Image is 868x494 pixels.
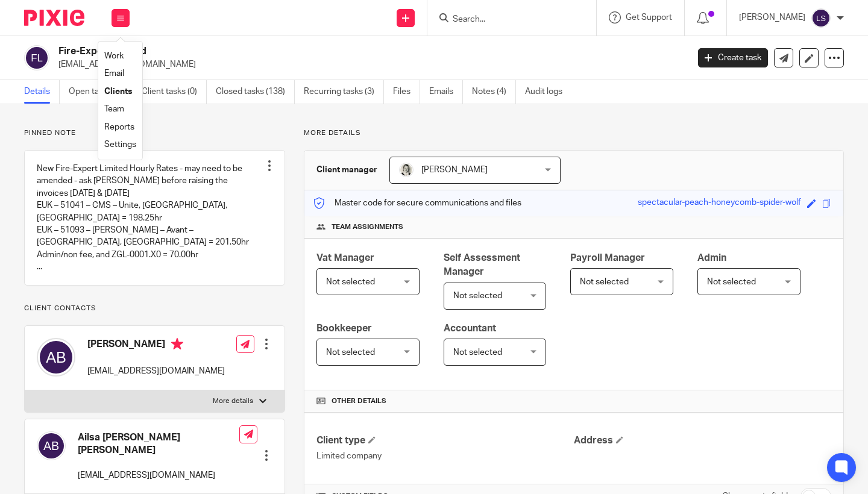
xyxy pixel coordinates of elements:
img: DA590EE6-2184-4DF2-A25D-D99FB904303F_1_201_a.jpeg [399,163,414,177]
i: Primary [171,338,183,350]
p: Limited company [316,450,574,462]
img: svg%3E [24,45,49,70]
p: Client contacts [24,304,285,313]
span: Bookkeeper [316,324,372,333]
img: Pixie [24,10,84,26]
a: Reports [104,123,134,131]
span: Not selected [453,292,502,300]
h2: Fire-Expert Limited [58,45,556,58]
p: [EMAIL_ADDRESS][DOMAIN_NAME] [78,469,239,481]
span: Team assignments [332,222,403,232]
h4: [PERSON_NAME] [87,338,225,353]
span: Not selected [326,278,375,286]
a: Create task [698,48,768,67]
span: Not selected [580,278,629,286]
a: Team [104,105,124,113]
h4: Address [574,434,831,447]
div: spectacular-peach-honeycomb-spider-wolf [638,196,801,210]
a: Recurring tasks (3) [304,80,384,104]
span: Other details [332,396,386,406]
h3: Client manager [316,164,377,176]
p: More details [213,396,253,406]
input: Search [451,14,560,25]
span: Admin [697,253,726,263]
a: Audit logs [525,80,571,104]
p: More details [304,128,844,138]
a: Emails [429,80,463,104]
a: Open tasks (1) [69,80,133,104]
p: [EMAIL_ADDRESS][DOMAIN_NAME] [87,365,225,377]
img: svg%3E [811,8,831,28]
p: Pinned note [24,128,285,138]
span: Accountant [444,324,496,333]
span: Self Assessment Manager [444,253,520,277]
p: Master code for secure communications and files [313,197,521,209]
img: svg%3E [37,431,66,460]
a: Closed tasks (138) [216,80,295,104]
h4: Client type [316,434,574,447]
a: Settings [104,140,136,149]
a: Details [24,80,60,104]
p: [EMAIL_ADDRESS][DOMAIN_NAME] [58,58,680,70]
span: Vat Manager [316,253,374,263]
a: Client tasks (0) [142,80,207,104]
h4: Ailsa [PERSON_NAME] [PERSON_NAME] [78,431,239,457]
a: Clients [104,87,132,96]
span: Not selected [707,278,756,286]
span: Not selected [453,348,502,357]
span: Not selected [326,348,375,357]
a: Files [393,80,420,104]
span: Get Support [626,13,672,22]
a: Notes (4) [472,80,516,104]
p: [PERSON_NAME] [739,11,805,23]
span: Payroll Manager [570,253,645,263]
a: Email [104,69,124,78]
img: svg%3E [37,338,75,377]
span: [PERSON_NAME] [421,166,488,174]
a: Work [104,52,124,60]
